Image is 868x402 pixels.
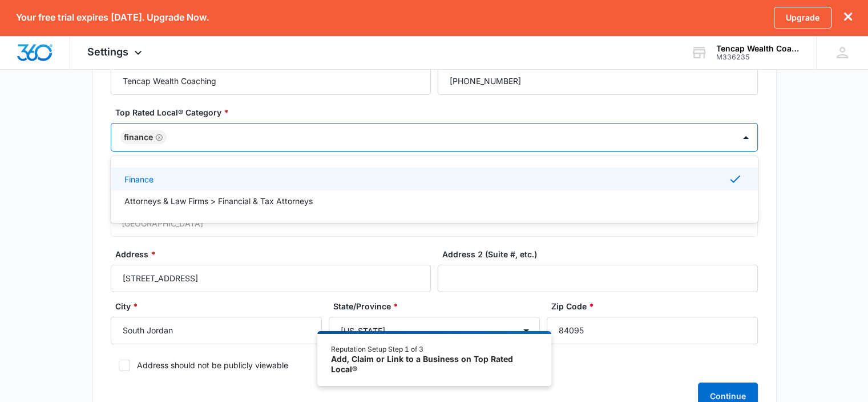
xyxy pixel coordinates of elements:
div: Add, Claim or Link to a Business on Top Rated Local® [331,354,537,374]
div: Settings [70,35,162,69]
span: Settings [87,46,128,58]
a: Upgrade [774,7,831,29]
label: Address 2 (Suite #, etc.) [442,248,762,260]
label: Zip Code [551,300,762,312]
label: Address [115,248,435,260]
div: Remove Finance [153,133,163,141]
p: Finance [124,173,154,185]
label: State/Province [333,300,544,312]
label: Address should not be publicly viewable [111,359,758,371]
label: City [115,300,326,312]
div: account id [716,53,800,61]
div: Finance [124,133,153,141]
p: Your free trial expires [DATE]. Upgrade Now. [16,12,209,23]
div: account name [716,44,800,53]
button: dismiss this dialog [844,12,852,23]
label: Top Rated Local® Category [115,106,762,118]
p: Attorneys & Law Firms > Financial & Tax Attorneys [124,195,313,207]
div: Reputation Setup Step 1 of 3 [331,344,537,355]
